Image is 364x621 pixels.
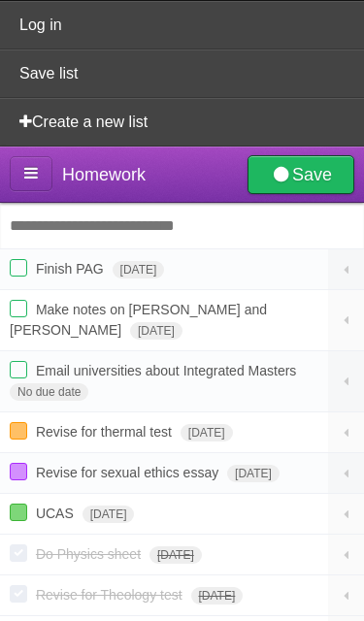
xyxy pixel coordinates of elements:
label: Done [10,361,27,378]
span: [DATE] [130,322,182,340]
span: [DATE] [227,465,280,482]
a: Save [248,155,354,194]
span: [DATE] [181,424,233,441]
label: Done [10,585,27,603]
span: Homework [62,165,146,184]
span: UCAS [36,506,79,521]
span: [DATE] [83,506,135,523]
label: Done [10,259,27,277]
span: Revise for sexual ethics essay [36,465,223,480]
span: [DATE] [149,546,202,564]
span: [DATE] [113,261,165,278]
span: Revise for thermal test [36,424,177,440]
label: Done [10,300,27,317]
span: Do Physics sheet [36,546,146,562]
label: Done [10,504,27,521]
span: Finish PAG [36,261,109,277]
label: Done [10,544,27,562]
span: [DATE] [191,587,244,605]
span: No due date [10,383,88,401]
span: Make notes on [PERSON_NAME] and [PERSON_NAME] [10,302,267,338]
label: Done [10,463,27,480]
span: Email universities about Integrated Masters [36,363,301,378]
label: Done [10,422,27,440]
span: Revise for Theology test [36,587,187,603]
